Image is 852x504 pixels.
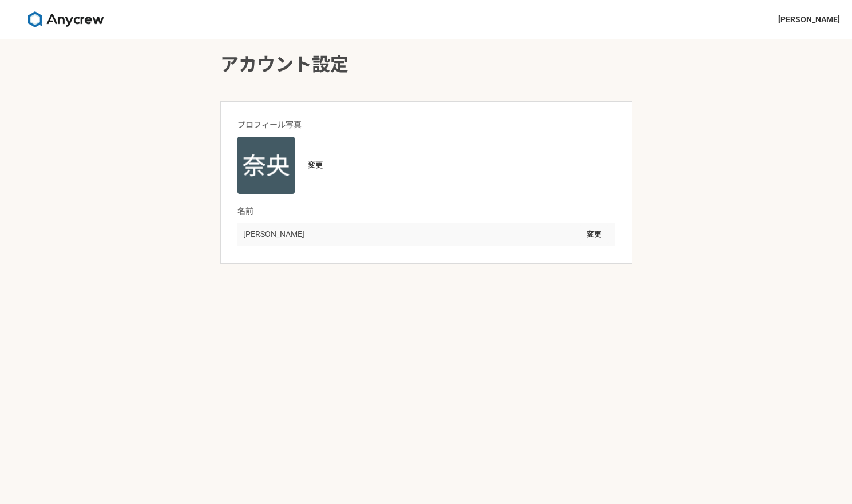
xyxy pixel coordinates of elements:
[23,11,109,27] img: 8DqYSo04kwAAAAASUVORK5CYII=
[237,205,614,217] h2: 名前
[237,119,614,131] h2: プロフィール写真
[237,137,295,194] img: unnamed.png
[778,14,840,26] span: [PERSON_NAME]
[243,228,304,240] p: [PERSON_NAME]
[300,156,330,174] button: 変更
[769,8,849,31] button: [PERSON_NAME]
[220,51,632,78] h1: アカウント設定
[579,225,609,244] button: 変更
